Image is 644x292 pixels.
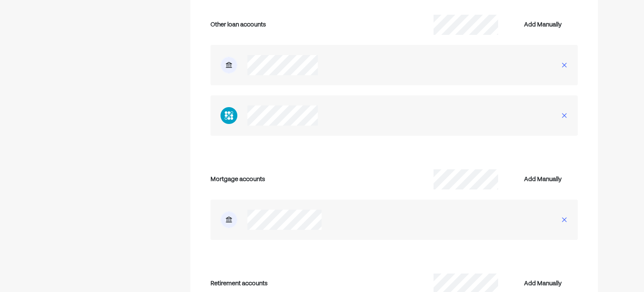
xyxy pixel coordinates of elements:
div: Mortgage accounts [210,173,394,186]
div: Add Manually [524,20,562,30]
div: Add Manually [524,279,562,289]
div: Add Manually [524,174,562,184]
div: Retirement accounts [210,277,394,290]
div: Other loan accounts [210,18,394,31]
